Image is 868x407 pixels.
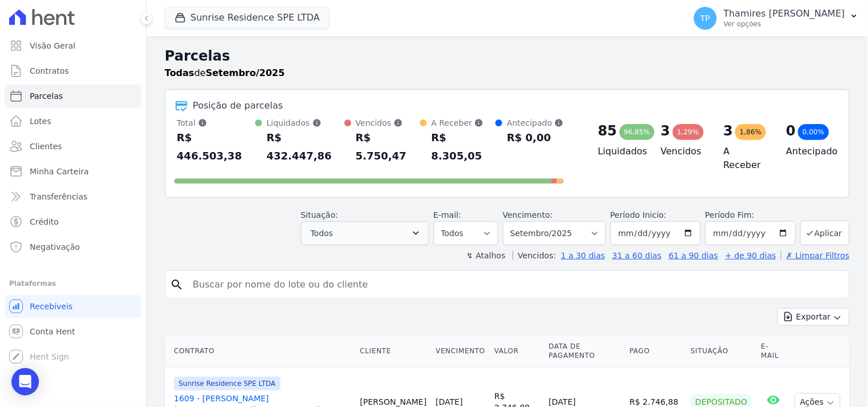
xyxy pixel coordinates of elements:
label: Período Fim: [706,209,796,221]
span: Sunrise Residence SPE LTDA [174,377,280,390]
label: Vencimento: [503,210,553,220]
div: Posição de parcelas [193,99,283,113]
span: Crédito [30,216,59,228]
a: Negativação [5,236,141,258]
div: R$ 0,00 [507,129,564,147]
label: Período Inicío: [611,210,667,220]
a: 31 a 60 dias [612,251,661,260]
p: Ver opções [724,19,845,29]
a: 1 a 30 dias [561,251,605,260]
div: R$ 5.750,47 [356,129,420,165]
a: Clientes [5,135,141,158]
div: 85 [598,122,617,140]
th: Vencimento [431,335,490,368]
a: Lotes [5,110,141,133]
span: Minha Carteira [30,166,89,177]
span: Conta Hent [30,326,75,337]
span: Negativação [30,241,80,253]
th: E-mail [756,335,790,368]
a: [DATE] [436,397,463,406]
a: + de 90 dias [726,251,776,260]
p: Thamires [PERSON_NAME] [724,8,845,19]
div: 3 [661,122,671,140]
span: TP [700,14,710,22]
div: 0,00% [798,124,829,140]
button: Aplicar [800,221,850,245]
div: Vencidos [356,117,420,129]
div: Antecipado [507,117,564,129]
i: search [170,278,184,292]
h4: A Receber [724,145,768,172]
h2: Parcelas [165,46,850,66]
label: Vencidos: [513,251,556,260]
th: Valor [490,335,544,368]
button: TP Thamires [PERSON_NAME] Ver opções [685,2,868,34]
span: Visão Geral [30,40,76,51]
div: Plataformas [9,277,137,290]
div: Total [177,117,255,129]
a: ✗ Limpar Filtros [781,251,850,260]
div: R$ 8.305,05 [431,129,496,165]
a: Recebíveis [5,295,141,318]
th: Pago [625,335,686,368]
span: Lotes [30,115,51,127]
input: Buscar por nome do lote ou do cliente [186,273,845,296]
th: Cliente [355,335,431,368]
label: ↯ Atalhos [466,251,505,260]
div: Open Intercom Messenger [11,368,39,396]
h4: Vencidos [661,145,706,158]
label: E-mail: [434,210,462,220]
a: Parcelas [5,85,141,107]
label: Situação: [301,210,338,220]
th: Situação [686,335,756,368]
a: Minha Carteira [5,160,141,183]
a: Transferências [5,185,141,208]
a: Crédito [5,210,141,233]
span: Clientes [30,141,62,152]
p: de [165,66,285,80]
button: Exportar [778,308,850,326]
th: Data de Pagamento [544,335,625,368]
div: A Receber [431,117,496,129]
div: R$ 446.503,38 [177,129,255,165]
div: 0 [786,122,796,140]
span: Recebíveis [30,301,73,312]
div: 3 [724,122,734,140]
a: Visão Geral [5,34,141,57]
div: R$ 432.447,86 [267,129,344,165]
strong: Setembro/2025 [206,67,285,78]
span: Todos [311,226,333,240]
div: 96,85% [620,124,655,140]
div: 1,29% [673,124,704,140]
h4: Antecipado [786,145,831,158]
a: 61 a 90 dias [669,251,718,260]
strong: Todas [165,67,195,78]
a: Contratos [5,59,141,82]
button: Sunrise Residence SPE LTDA [165,7,330,29]
div: 1,86% [735,124,766,140]
button: Todos [301,221,429,245]
span: Parcelas [30,90,63,102]
th: Contrato [165,335,355,368]
span: Contratos [30,65,69,77]
h4: Liquidados [598,145,643,158]
a: Conta Hent [5,320,141,343]
div: Liquidados [267,117,344,129]
span: Transferências [30,191,88,202]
